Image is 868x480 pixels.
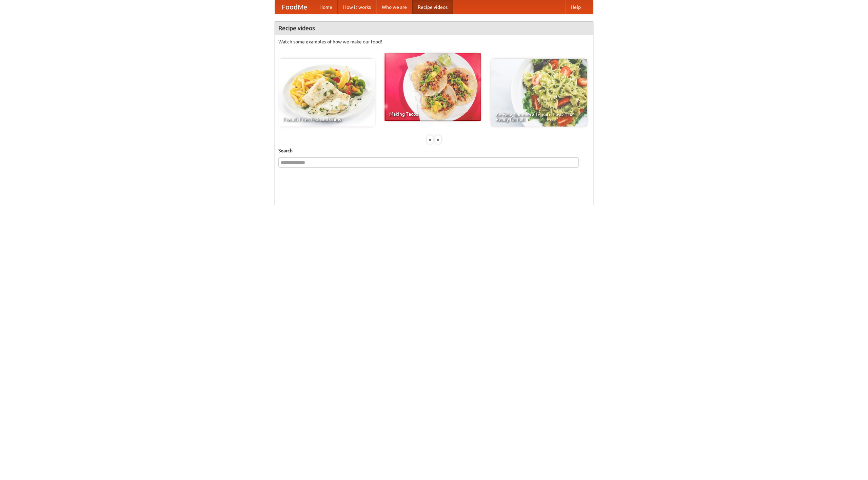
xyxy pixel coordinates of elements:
[427,135,433,144] div: «
[565,0,586,14] a: Help
[283,117,370,122] span: French Fries Fish and Chips
[338,0,376,14] a: How it works
[376,0,412,14] a: Who we are
[275,0,314,14] a: FoodMe
[389,112,476,116] span: Making Tacos
[496,112,583,122] span: An Easy, Summery Tomato Pasta That's Ready for Fall
[278,59,375,127] a: French Fries Fish and Chips
[412,0,453,14] a: Recipe videos
[275,21,593,35] h4: Recipe videos
[384,53,481,121] a: Making Tacos
[278,38,590,45] p: Watch some examples of how we make our food!
[435,135,441,144] div: »
[278,147,590,154] h5: Search
[314,0,338,14] a: Home
[491,59,587,127] a: An Easy, Summery Tomato Pasta That's Ready for Fall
